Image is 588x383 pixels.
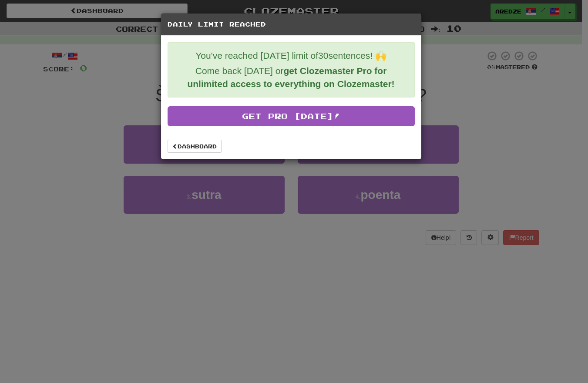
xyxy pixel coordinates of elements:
[175,49,408,62] p: You've reached [DATE] limit of 30 sentences! 🙌
[175,64,408,91] p: Come back [DATE] or
[187,66,394,89] strong: get Clozemaster Pro for unlimited access to everything on Clozemaster!
[168,140,222,153] a: Dashboard
[168,20,415,29] h5: Daily Limit Reached
[168,106,415,126] a: Get Pro [DATE]!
